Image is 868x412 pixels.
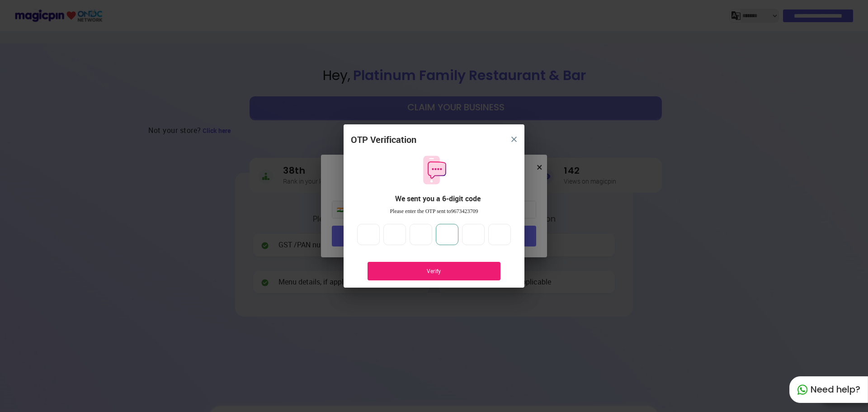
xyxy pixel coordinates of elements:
[789,376,868,403] div: Need help?
[506,131,522,147] button: close
[358,194,517,204] div: We sent you a 6-digit code
[351,133,416,147] div: OTP Verification
[381,267,487,275] div: Verify
[419,155,449,185] img: otpMessageIcon.11fa9bf9.svg
[351,208,517,215] div: Please enter the OTP sent to 9673423709
[797,384,808,395] img: whatapp_green.7240e66a.svg
[511,137,517,142] img: 8zTxi7IzMsfkYqyYgBgfvSHvmzQA9juT1O3mhMgBDT8p5s20zMZ2JbefE1IEBlkXHwa7wAFxGwdILBLhkAAAAASUVORK5CYII=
